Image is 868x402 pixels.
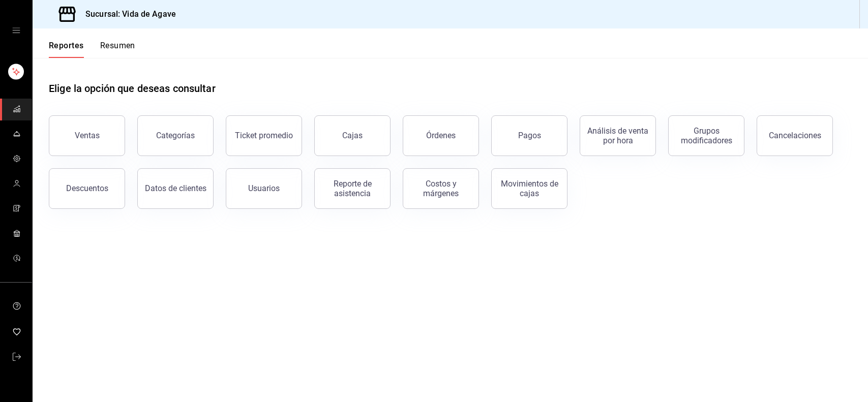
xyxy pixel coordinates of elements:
[226,115,302,156] button: Ticket promedio
[580,115,656,156] button: Análisis de venta por hora
[314,115,391,156] button: Cajas
[409,179,472,198] div: Costos y márgenes
[491,168,567,209] button: Movimientos de cajas
[49,81,216,96] h1: Elige la opción que deseas consultar
[75,131,100,140] div: Ventas
[49,168,125,209] button: Descuentos
[77,8,176,20] h3: Sucursal: Vida de Agave
[498,179,561,198] div: Movimientos de cajas
[518,131,541,140] div: Pagos
[342,131,363,140] div: Cajas
[321,179,384,198] div: Reporte de asistencia
[586,126,649,145] div: Análisis de venta por hora
[403,115,479,156] button: Órdenes
[137,168,214,209] button: Datos de clientes
[668,115,744,156] button: Grupos modificadores
[66,183,108,193] div: Descuentos
[426,131,456,140] div: Órdenes
[769,131,821,140] div: Cancelaciones
[12,26,20,35] button: open drawer
[49,41,84,58] button: Reportes
[248,183,280,193] div: Usuarios
[49,115,125,156] button: Ventas
[403,168,479,209] button: Costos y márgenes
[314,168,391,209] button: Reporte de asistencia
[235,131,293,140] div: Ticket promedio
[100,41,135,58] button: Resumen
[226,168,302,209] button: Usuarios
[49,41,135,58] div: navigation tabs
[137,115,214,156] button: Categorías
[675,126,738,145] div: Grupos modificadores
[491,115,567,156] button: Pagos
[757,115,833,156] button: Cancelaciones
[156,131,195,140] div: Categorías
[145,183,206,193] div: Datos de clientes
